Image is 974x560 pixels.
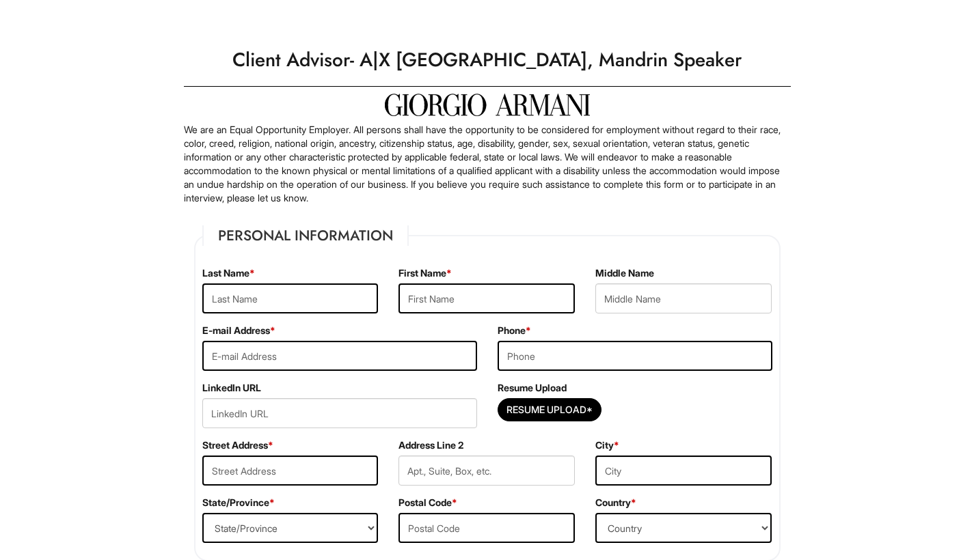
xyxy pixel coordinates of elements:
input: First Name [398,283,575,313]
label: State/Province [202,496,275,509]
p: We are an Equal Opportunity Employer. All persons shall have the opportunity to be considered for... [184,123,791,205]
label: Street Address [202,438,273,452]
h1: Client Advisor- A|X [GEOGRAPHIC_DATA], Mandrin Speaker [177,41,798,79]
input: Postal Code [398,513,575,543]
label: E-mail Address [202,324,275,337]
label: Address Line 2 [398,438,463,452]
input: Apt., Suite, Box, etc. [398,456,575,486]
label: First Name [398,266,452,280]
input: LinkedIn URL [202,398,477,428]
label: Last Name [202,266,255,280]
input: Phone [498,341,772,371]
label: Middle Name [595,266,654,280]
input: City [595,456,772,486]
input: Middle Name [595,283,772,313]
input: Last Name [202,283,379,313]
select: State/Province [202,513,379,543]
select: Country [595,513,772,543]
label: Phone [498,324,531,337]
label: Resume Upload [498,381,567,395]
input: Street Address [202,456,379,486]
label: Country [595,496,636,509]
label: City [595,438,619,452]
legend: Personal Information [202,225,409,246]
input: E-mail Address [202,341,477,371]
label: LinkedIn URL [202,381,261,395]
label: Postal Code [398,496,457,509]
button: Resume Upload*Resume Upload* [498,398,601,421]
img: Giorgio Armani [385,94,590,116]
